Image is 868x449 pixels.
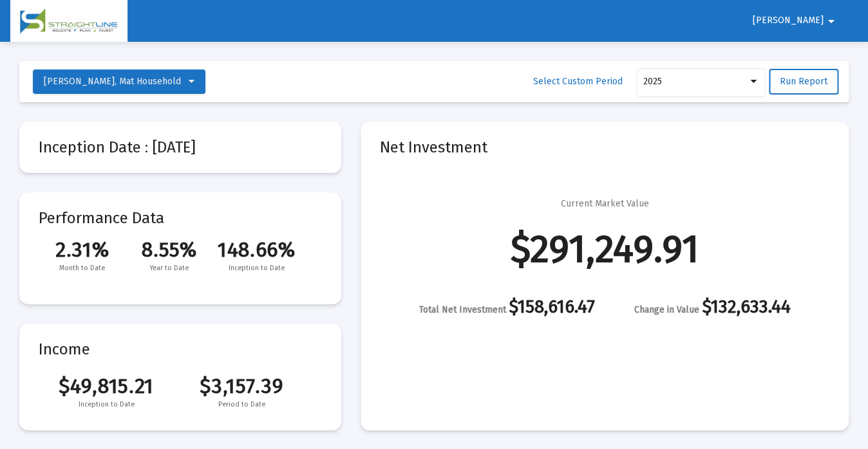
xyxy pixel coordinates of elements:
[126,237,212,262] span: 8.55%
[511,243,699,255] div: $291,249.91
[780,76,827,87] span: Run Report
[753,15,824,26] span: [PERSON_NAME]
[643,76,662,87] span: 2025
[126,262,212,275] span: Year to Date
[39,237,126,262] span: 2.31%
[174,398,309,411] span: Period to Date
[737,8,854,33] button: [PERSON_NAME]
[39,262,126,275] span: Month to Date
[39,212,322,275] mat-card-title: Performance Data
[213,237,300,262] span: 148.66%
[44,76,181,87] span: [PERSON_NAME], Mat Household
[824,8,839,34] mat-icon: arrow_drop_down
[769,69,838,95] button: Run Report
[39,343,322,356] mat-card-title: Income
[33,69,205,94] button: [PERSON_NAME], Mat Household
[213,262,300,275] span: Inception to Date
[634,304,699,315] span: Change in Value
[561,197,649,210] div: Current Market Value
[20,8,118,34] img: Dashboard
[39,374,174,398] span: $49,815.21
[39,398,174,411] span: Inception to Date
[419,300,595,316] div: $158,616.47
[174,374,309,398] span: $3,157.39
[533,76,623,87] span: Select Custom Period
[419,304,506,315] span: Total Net Investment
[39,141,322,154] mat-card-title: Inception Date : [DATE]
[380,141,829,154] mat-card-title: Net Investment
[634,300,790,316] div: $132,633.44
